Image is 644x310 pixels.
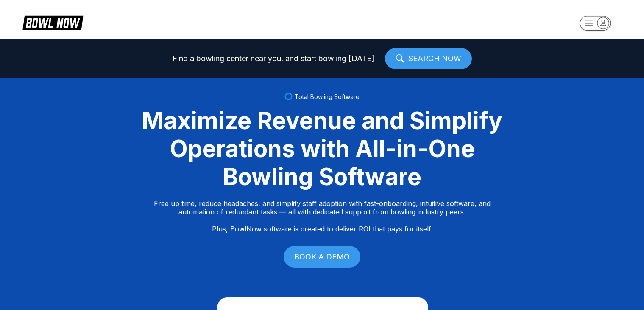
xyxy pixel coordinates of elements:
a: BOOK A DEMO [284,246,360,268]
span: Total Bowling Software [295,93,360,100]
p: Free up time, reduce headaches, and simplify staff adoption with fast-onboarding, intuitive softw... [154,199,491,233]
span: Find a bowling center near you, and start bowling [DATE] [173,54,374,63]
a: SEARCH NOW [385,48,472,69]
div: Maximize Revenue and Simplify Operations with All-in-One Bowling Software [131,107,513,191]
